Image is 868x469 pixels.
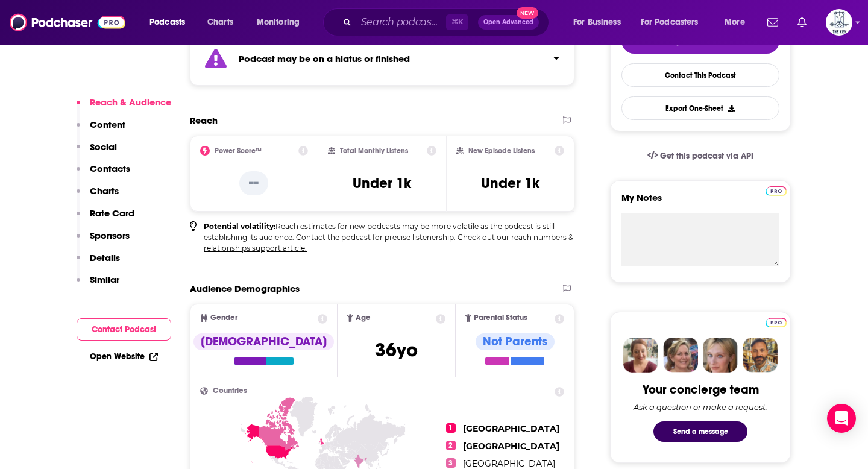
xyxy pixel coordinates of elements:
p: Content [90,119,125,130]
a: Get this podcast via API [638,141,763,171]
p: Sponsors [90,230,130,241]
button: Details [77,252,120,274]
strong: Podcast may be on a hiatus or finished [239,53,410,65]
span: Parental Status [474,314,527,322]
p: Contacts [90,163,130,174]
h2: Total Monthly Listens [340,146,408,155]
span: [GEOGRAPHIC_DATA] [463,458,555,469]
img: User Profile [826,9,852,36]
img: Barbara Profile [663,338,698,373]
h2: New Episode Listens [468,146,535,155]
p: Rate Card [90,207,134,219]
button: open menu [248,13,315,32]
span: Logged in as TheKeyPR [826,9,852,36]
img: Jon Profile [743,338,778,373]
p: -- [239,171,268,195]
span: [GEOGRAPHIC_DATA] [463,441,559,452]
a: Pro website [766,316,787,327]
button: Export One-Sheet [621,96,779,120]
a: Contact This Podcast [621,63,779,87]
p: Social [90,141,117,153]
button: Content [77,119,125,141]
span: Age [356,314,371,322]
img: Jules Profile [703,338,738,373]
img: Podchaser - Follow, Share and Rate Podcasts [10,11,125,34]
section: Click to expand status details [190,32,574,86]
a: Open Website [90,351,158,362]
a: Show notifications dropdown [763,12,783,33]
p: Similar [90,274,119,285]
h2: Reach [190,115,218,126]
button: Show profile menu [826,9,852,36]
div: Not Parents [476,333,555,350]
a: Pro website [766,184,787,196]
button: Social [77,141,117,163]
button: Contact Podcast [77,318,171,341]
img: Sydney Profile [623,338,658,373]
div: Search podcasts, credits, & more... [335,8,561,36]
span: [GEOGRAPHIC_DATA] [463,423,559,434]
span: 3 [446,458,456,468]
button: Contacts [77,163,130,185]
button: open menu [633,13,716,32]
div: Your concierge team [643,382,759,397]
h3: Under 1k [353,174,411,192]
button: Open AdvancedNew [478,15,539,30]
span: Podcasts [149,14,185,31]
p: Reach estimates for new podcasts may be more volatile as the podcast is still establishing its au... [204,221,574,254]
span: 2 [446,441,456,450]
span: Get this podcast via API [660,151,753,161]
input: Search podcasts, credits, & more... [356,13,446,32]
div: [DEMOGRAPHIC_DATA] [193,333,334,350]
div: Ask a question or make a request. [634,402,767,412]
span: More [725,14,745,31]
p: Charts [90,185,119,197]
h2: Power Score™ [215,146,262,155]
p: Details [90,252,120,263]
h3: Under 1k [481,174,539,192]
img: Podchaser Pro [766,186,787,196]
div: Open Intercom Messenger [827,404,856,433]
span: For Podcasters [641,14,699,31]
span: For Business [573,14,621,31]
span: 1 [446,423,456,433]
button: Similar [77,274,119,296]
h2: Audience Demographics [190,283,300,294]
button: Charts [77,185,119,207]
b: Potential volatility: [204,222,275,231]
a: Charts [200,13,241,32]
span: Monitoring [257,14,300,31]
button: open menu [141,13,201,32]
span: Open Advanced [483,19,533,25]
button: Send a message [653,421,747,442]
span: Charts [207,14,233,31]
span: Countries [213,387,247,395]
p: Reach & Audience [90,96,171,108]
button: Rate Card [77,207,134,230]
button: open menu [565,13,636,32]
button: open menu [716,13,760,32]
img: Podchaser Pro [766,318,787,327]
button: Reach & Audience [77,96,171,119]
span: ⌘ K [446,14,468,30]
a: reach numbers & relationships support article. [204,233,573,253]
a: Show notifications dropdown [793,12,811,33]
span: Gender [210,314,237,322]
span: New [517,7,538,19]
label: My Notes [621,192,779,213]
button: Sponsors [77,230,130,252]
span: 36 yo [375,338,418,362]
